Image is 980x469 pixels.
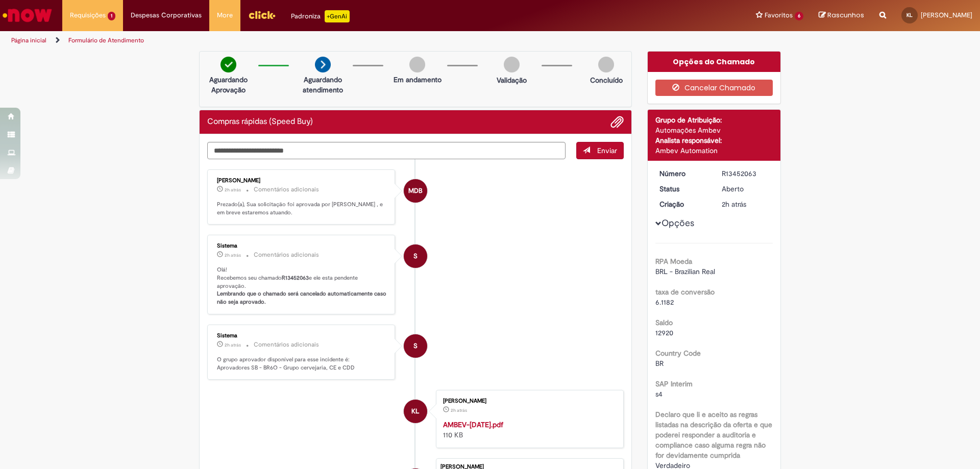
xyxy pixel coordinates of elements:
[655,115,773,125] div: Grupo de Atribuição:
[504,57,520,72] img: img-circle-grey.png
[722,199,769,209] div: 27/08/2025 11:54:07
[207,142,566,159] textarea: Digite sua mensagem aqui...
[217,201,387,216] p: Prezado(a), Sua solicitação foi aprovada por [PERSON_NAME] , e em breve estaremos atuando.
[655,349,701,358] b: Country Code
[443,398,613,404] div: [PERSON_NAME]
[576,142,624,159] button: Enviar
[220,57,236,72] img: check-circle-green.png
[131,10,202,20] span: Despesas Corporativas
[254,340,319,349] small: Comentários adicionais
[68,36,144,44] a: Formulário de Atendimento
[597,146,617,155] span: Enviar
[655,145,773,156] div: Ambev Automation
[70,10,106,20] span: Requisições
[225,342,241,348] time: 27/08/2025 11:54:16
[217,178,387,184] div: [PERSON_NAME]
[225,252,241,258] time: 27/08/2025 11:54:20
[655,298,674,307] span: 6.1182
[254,251,319,259] small: Comentários adicionais
[722,200,746,209] time: 27/08/2025 11:54:07
[413,334,418,358] span: S
[652,168,715,179] dt: Número
[722,168,769,179] div: R13452063
[765,10,793,20] span: Favoritos
[655,125,773,135] div: Automações Ambev
[217,266,387,306] p: Olá! Recebemos seu chamado e ele esta pendente aprovação.
[655,80,773,96] button: Cancelar Chamado
[451,407,467,413] span: 2h atrás
[394,75,442,85] p: Em andamento
[225,342,241,348] span: 2h atrás
[451,407,467,413] time: 27/08/2025 11:54:04
[795,12,803,20] span: 6
[248,7,276,22] img: click_logo_yellow_360x200.png
[207,117,313,127] h2: Compras rápidas (Speed Buy) Histórico de tíquete
[413,244,418,268] span: S
[652,184,715,194] dt: Status
[217,290,388,306] b: Lembrando que o chamado será cancelado automaticamente caso não seja aprovado.
[11,36,46,44] a: Página inicial
[282,274,309,282] b: R13452063
[655,379,693,388] b: SAP Interim
[610,115,624,129] button: Adicionar anexos
[497,75,527,85] p: Validação
[655,135,773,145] div: Analista responsável:
[655,318,673,327] b: Saldo
[217,356,387,372] p: O grupo aprovador disponível para esse incidente é: Aprovadores SB - BR6O - Grupo cervejaria, CE ...
[217,333,387,339] div: Sistema
[443,419,613,440] div: 110 KB
[291,10,350,22] div: Padroniza
[655,389,663,399] span: s4
[652,199,715,209] dt: Criação
[655,267,715,276] span: BRL - Brazilian Real
[598,57,614,72] img: img-circle-grey.png
[655,328,673,337] span: 12920
[217,10,233,20] span: More
[108,12,115,20] span: 1
[404,179,427,203] div: Matheus De Barros Giampaoli
[655,287,715,297] b: taxa de conversão
[404,334,427,358] div: System
[827,10,864,20] span: Rascunhos
[217,243,387,249] div: Sistema
[722,200,746,209] span: 2h atrás
[648,52,781,72] div: Opções do Chamado
[298,75,348,95] p: Aguardando atendimento
[404,400,427,423] div: Kaline De Padua Linares
[921,11,972,19] span: [PERSON_NAME]
[225,252,241,258] span: 2h atrás
[411,399,419,424] span: KL
[225,187,241,193] span: 2h atrás
[1,5,54,26] img: ServiceNow
[906,12,913,18] span: KL
[590,75,623,85] p: Concluído
[204,75,253,95] p: Aguardando Aprovação
[722,184,769,194] div: Aberto
[325,10,350,22] p: +GenAi
[443,420,503,429] a: AMBEV-[DATE].pdf
[819,11,864,20] a: Rascunhos
[315,57,331,72] img: arrow-next.png
[225,187,241,193] time: 27/08/2025 11:55:30
[404,244,427,268] div: System
[254,185,319,194] small: Comentários adicionais
[655,410,772,460] b: Declaro que li e aceito as regras listadas na descrição da oferta e que poderei responder a audit...
[8,31,646,50] ul: Trilhas de página
[655,257,692,266] b: RPA Moeda
[655,359,664,368] span: BR
[408,179,423,203] span: MDB
[409,57,425,72] img: img-circle-grey.png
